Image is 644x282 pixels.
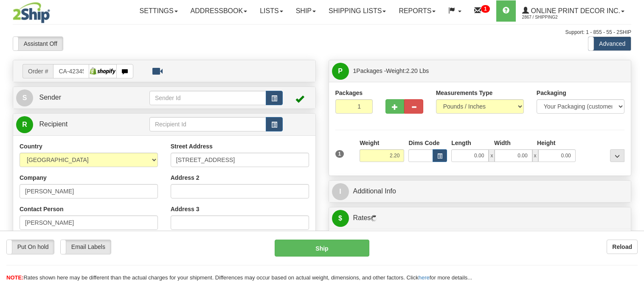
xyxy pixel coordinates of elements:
[360,139,379,147] label: Weight
[13,37,63,50] label: Assistant Off
[149,117,266,131] input: Recipient Id
[335,150,344,158] span: 1
[353,67,357,74] span: 1
[171,205,200,213] label: Address 3
[20,142,42,151] label: Country
[607,240,638,254] button: Reload
[290,0,322,22] a: Ship
[529,7,620,14] span: Online Print Decor Inc.
[13,29,631,36] div: Support: 1 - 855 - 55 - 2SHIP
[408,139,439,147] label: Dims Code
[133,0,184,22] a: Settings
[489,149,495,162] span: x
[20,205,63,213] label: Contact Person
[171,142,213,151] label: Street Address
[624,98,643,184] iframe: chat widget
[481,5,490,13] sup: 1
[332,210,349,227] span: $
[386,67,429,74] span: Weight:
[332,62,628,80] a: P 1Packages -Weight:2.20 Lbs
[537,139,556,147] label: Height
[184,0,254,22] a: Addressbook
[332,183,349,200] span: I
[612,243,632,250] b: Reload
[610,149,624,162] div: ...
[322,0,392,22] a: Shipping lists
[171,173,200,182] label: Address 2
[332,183,628,200] a: IAdditional Info
[20,173,47,182] label: Company
[532,149,538,162] span: x
[436,89,493,97] label: Measurements Type
[419,274,430,281] a: here
[149,91,266,105] input: Sender Id
[588,37,631,50] label: Advanced
[494,139,511,147] label: Width
[451,139,471,147] label: Length
[16,116,33,133] span: R
[353,62,429,79] span: Packages -
[16,89,33,106] span: S
[6,274,23,281] span: NOTE:
[332,209,628,227] a: $Rates
[16,89,149,106] a: S Sender
[39,120,67,128] span: Recipient
[13,2,50,23] img: logo2867.jpg
[392,0,442,22] a: Reports
[335,89,363,97] label: Packages
[16,116,135,133] a: R Recipient
[332,63,349,80] span: P
[39,94,61,101] span: Sender
[61,240,110,254] label: Email Labels
[171,153,309,167] input: Enter a location
[253,0,289,22] a: Lists
[89,65,116,78] img: Shopify posterjack.c
[371,215,377,222] img: Progress.gif
[7,240,54,254] label: Put On hold
[275,240,369,257] button: Ship
[406,67,418,74] span: 2.20
[537,89,566,97] label: Packaging
[468,0,496,22] a: 1
[419,67,429,74] span: Lbs
[22,64,53,78] span: Order #
[522,13,586,22] span: 2867 / Shipping2
[516,0,631,22] a: Online Print Decor Inc. 2867 / Shipping2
